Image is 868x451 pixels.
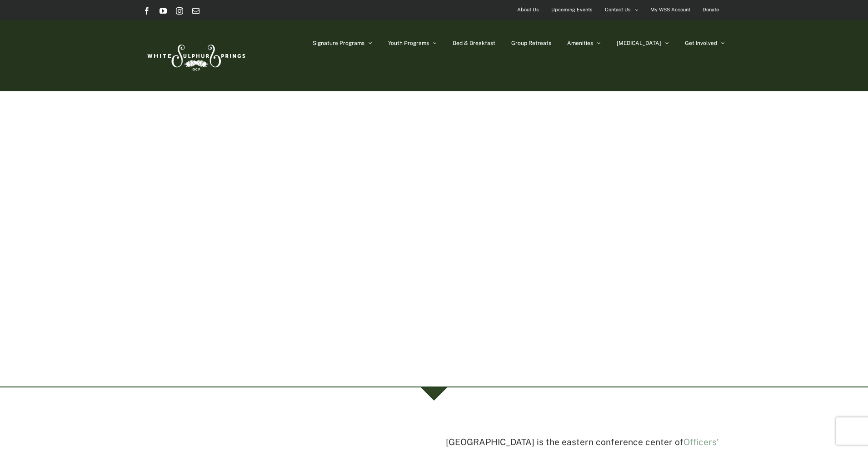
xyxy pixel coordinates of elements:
a: Get Involved [685,20,725,66]
img: White Sulphur Springs Logo [143,35,248,77]
a: Email [192,7,200,15]
span: Bed & Breakfast [453,40,495,46]
span: Contact Us [605,3,631,16]
span: Get Involved [685,40,717,46]
a: Youth Programs [388,20,437,66]
span: About Us [517,3,539,16]
a: Instagram [176,7,183,15]
a: Signature Programs [313,20,372,66]
span: Donate [703,3,719,16]
span: My WSS Account [650,3,690,16]
a: YouTube [160,7,167,15]
a: [MEDICAL_DATA] [617,20,669,66]
a: Group Retreats [511,20,551,66]
span: Upcoming Events [551,3,593,16]
span: Signature Programs [313,40,364,46]
a: Bed & Breakfast [453,20,495,66]
span: Group Retreats [511,40,551,46]
span: [MEDICAL_DATA] [617,40,661,46]
a: Facebook [143,7,150,15]
span: Amenities [567,40,593,46]
nav: Main Menu [313,20,725,66]
a: Amenities [567,20,601,66]
span: Youth Programs [388,40,429,46]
